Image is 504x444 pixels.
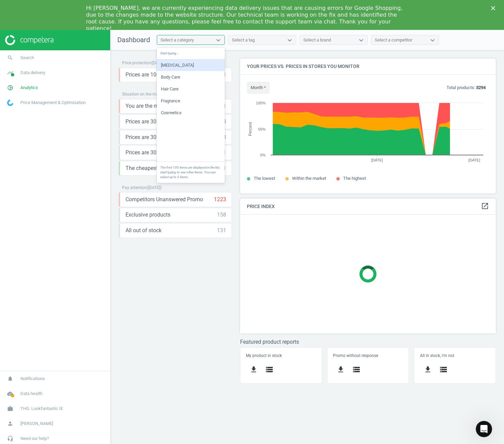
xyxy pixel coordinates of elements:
i: get_app [250,365,258,374]
i: cloud_done [4,387,17,400]
div: Hi [PERSON_NAME], we are currently experiencing data delivery issues that are causing errors for ... [86,5,407,32]
div: Close [491,6,498,10]
div: 131 [217,227,226,234]
i: get_app [424,365,432,374]
text: 50% [258,127,266,131]
div: Start typing... [157,48,225,59]
iframe: Intercom live chat [476,421,492,437]
span: Data delivery [20,70,45,76]
span: Situation on the market before repricing [122,92,195,97]
button: storage [436,362,451,378]
span: ( [DATE] ) [151,61,166,65]
tspan: [DATE] [468,158,480,162]
div: Select a category [161,37,194,43]
i: storage [439,365,448,374]
img: wGWNvw8QSZomAAAAABJRU5ErkJggg== [7,100,13,106]
span: The cheapest price [125,165,171,172]
i: search [4,51,17,64]
button: get_app [420,362,436,378]
span: Pay attention [122,185,147,190]
div: 1223 [214,196,226,203]
i: work [4,402,17,415]
span: ( [DATE] ) [147,185,162,190]
div: grid [157,59,225,161]
span: Prices are 30% higher than the maximal [125,149,220,156]
span: [PERSON_NAME] [20,421,53,427]
span: Within the market [292,176,326,181]
span: Notifications [20,376,45,382]
span: Price protection [122,61,151,65]
span: Dashboard [117,36,150,44]
span: The highest [343,176,366,181]
h3: Featured product reports [240,339,496,345]
text: 0% [260,153,266,157]
span: Analytics [20,85,38,91]
a: open_in_new [481,202,489,211]
div: Select a brand [303,37,331,43]
button: month [247,82,270,94]
i: get_app [337,365,345,374]
div: Select a tag [232,37,255,43]
i: open_in_new [481,202,489,210]
p: Total products: [447,85,486,91]
div: The first 100 items are displayed in the list, start typing to see other items. You can select up... [157,161,225,183]
span: Prices are 100% below min competitor [125,71,217,79]
span: Competitors Unanswered Promo [125,196,203,203]
div: Fragrance [157,95,225,107]
span: All out of stock [125,227,162,234]
h4: Price Index [240,199,496,215]
h5: My product in stock [246,353,316,358]
button: storage [262,362,277,378]
span: THG. Lookfantastic IE [20,406,63,412]
span: Search [20,55,34,61]
button: get_app [246,362,262,378]
tspan: Percent [248,122,253,136]
span: Price Management & Optimization [20,100,86,106]
div: Select a competitor [375,37,412,43]
b: 3294 [476,85,486,90]
span: Prices are 30% higher than the minimum [125,134,217,141]
img: ajHJNr6hYgQAAAAASUVORK5CYII= [5,35,53,45]
button: storage [349,362,364,378]
span: Data health [20,391,43,397]
div: [MEDICAL_DATA] [157,59,225,71]
div: Hair Care [157,83,225,95]
i: storage [352,365,360,374]
h5: All in stock, i'm not [420,353,490,358]
h5: Promo without response [333,353,403,358]
div: 158 [217,211,226,219]
i: timeline [4,66,17,79]
i: person [4,417,17,430]
span: Need our help? [20,436,49,442]
h4: Your prices vs. prices in stores you monitor [240,58,496,74]
text: 100% [256,101,266,105]
button: get_app [333,362,349,378]
span: Prices are 30% below the minimum [125,118,209,125]
span: The lowest [254,176,275,181]
div: Body Care [157,71,225,83]
span: You are the most expensive [125,102,191,110]
tspan: [DATE] [371,158,383,162]
i: storage [265,365,273,374]
div: Cosmetics [157,107,225,119]
span: Exclusive products [125,211,170,219]
i: notifications [4,372,17,385]
i: pie_chart_outlined [4,81,17,94]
